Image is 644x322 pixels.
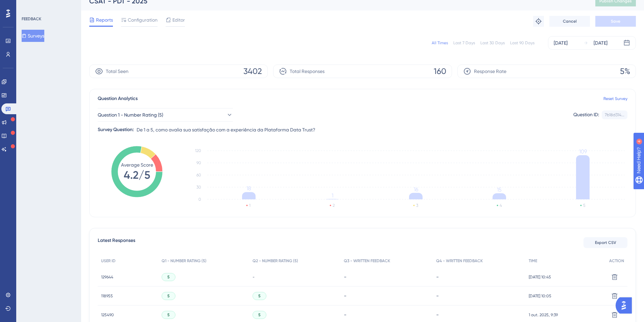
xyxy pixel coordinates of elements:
text: 4 [500,203,502,208]
span: 160 [434,66,446,77]
span: Question 1 - Number Rating (5) [98,111,163,119]
span: Save [611,19,620,24]
span: Need Help? [16,2,42,10]
div: - [436,293,522,299]
iframe: UserGuiding AI Assistant Launcher [616,295,636,316]
tspan: 0 [198,197,201,202]
span: Question Analytics [98,95,138,103]
tspan: 109 [579,148,587,155]
button: Question 1 - Number Rating (5) [98,108,233,122]
div: [DATE] [554,39,568,47]
tspan: 16 [414,186,418,193]
span: Reports [96,16,113,24]
div: Last 90 Days [510,40,534,46]
span: Editor [172,16,185,24]
span: TIME [529,258,537,264]
a: Reset Survey [603,96,627,101]
button: Save [595,16,636,27]
span: Export CSV [595,240,616,245]
div: Last 7 Days [453,40,475,46]
div: - [436,274,522,280]
tspan: 15 [497,187,502,193]
span: Cancel [563,19,577,24]
tspan: 4.2/5 [124,169,150,181]
span: Q4 - WRITTEN FEEDBACK [436,258,483,264]
span: [DATE] 10:05 [529,293,551,299]
span: 5 [167,312,170,318]
div: All Times [432,40,448,46]
div: FEEDBACK [22,16,41,22]
button: Cancel [549,16,590,27]
tspan: 120 [195,148,201,153]
span: Response Rate [474,67,506,75]
span: Q2 - NUMBER RATING (5) [253,258,298,264]
button: Surveys [22,30,44,42]
span: 3402 [243,66,262,77]
span: 125490 [101,312,114,318]
span: 1 out. 2025, 9:39 [529,312,558,318]
div: - [344,293,429,299]
tspan: Average Score [121,162,153,168]
span: [DATE] 10:45 [529,274,551,280]
span: Q3 - WRITTEN FEEDBACK [344,258,390,264]
tspan: 60 [196,173,201,177]
span: 5 [167,293,170,299]
span: ACTION [609,258,624,264]
span: 5% [620,66,630,77]
span: Total Seen [106,67,128,75]
tspan: 18 [246,185,251,192]
tspan: 90 [196,160,201,165]
text: 2 [333,203,335,208]
span: 5 [258,293,261,299]
span: USER ID [101,258,116,264]
div: Last 30 Days [480,40,505,46]
span: Q1 - NUMBER RATING (5) [162,258,207,264]
text: 5 [583,203,585,208]
tspan: 30 [196,185,201,190]
div: - [344,274,429,280]
div: 4 [47,3,49,9]
div: Question ID: [573,110,599,119]
button: Export CSV [583,237,627,248]
tspan: 1 [332,192,333,199]
span: Configuration [128,16,158,24]
div: [DATE] [594,39,607,47]
div: - [344,312,429,318]
span: 129644 [101,274,113,280]
span: Total Responses [290,67,325,75]
div: 7b18d314... [605,112,624,118]
span: 5 [258,312,261,318]
span: De 1 a 5, como avalia sua satisfação com a experiência da Plataforma Data Trust? [137,126,315,134]
span: 118955 [101,293,113,299]
text: 3 [416,203,418,208]
text: 1 [249,203,251,208]
span: 5 [167,274,170,280]
div: - [436,312,522,318]
div: Survey Question: [98,126,134,134]
span: - [253,274,255,280]
span: Latest Responses [98,237,135,249]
